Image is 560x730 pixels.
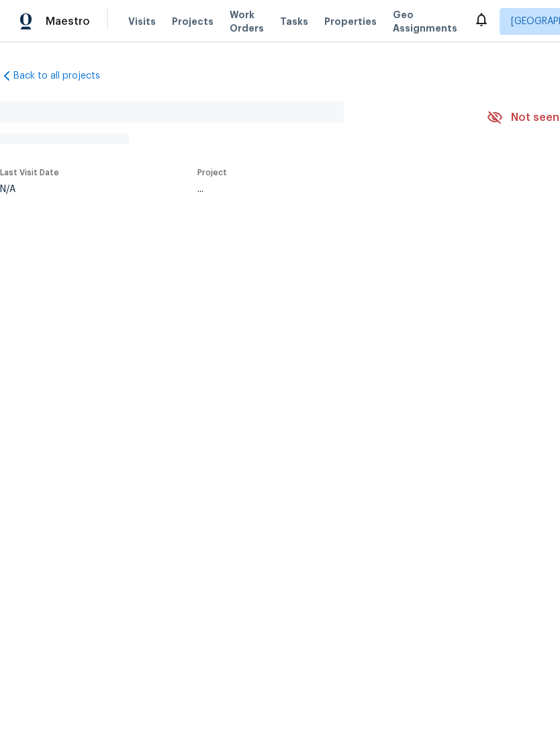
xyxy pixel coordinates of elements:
[280,17,308,26] span: Tasks
[230,8,264,35] span: Work Orders
[172,15,214,28] span: Projects
[197,185,455,194] div: ...
[393,8,457,35] span: Geo Assignments
[197,169,227,177] span: Project
[128,15,156,28] span: Visits
[46,15,90,28] span: Maestro
[324,15,377,28] span: Properties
